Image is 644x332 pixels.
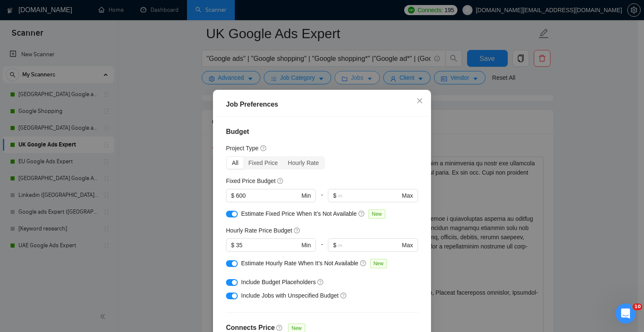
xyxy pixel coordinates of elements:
[283,157,324,169] div: Hourly Rate
[340,292,347,299] span: question-circle
[231,191,234,200] span: $
[241,279,316,285] span: Include Budget Placeholders
[226,226,292,235] h5: Hourly Rate Price Budget
[316,238,328,259] div: -
[236,241,300,250] input: 0
[408,90,431,112] button: Close
[402,241,413,250] span: Max
[226,99,418,110] div: Job Preferences
[369,209,385,219] span: New
[316,189,328,209] div: -
[226,176,275,186] h5: Fixed Price Budget
[615,303,636,324] iframe: Intercom live chat
[301,191,311,200] span: Min
[244,157,283,169] div: Fixed Price
[370,259,387,268] span: New
[276,324,283,331] span: question-circle
[338,241,400,250] input: ∞
[333,191,336,200] span: $
[236,191,300,200] input: 0
[633,303,642,310] span: 10
[317,279,324,285] span: question-circle
[294,227,301,234] span: question-circle
[416,97,423,104] span: close
[338,191,400,200] input: ∞
[260,145,267,152] span: question-circle
[231,241,234,250] span: $
[227,157,244,169] div: All
[333,241,336,250] span: $
[358,210,365,217] span: question-circle
[226,144,259,153] h5: Project Type
[277,178,284,184] span: question-circle
[301,241,311,250] span: Min
[402,191,413,200] span: Max
[360,260,367,267] span: question-circle
[241,260,358,267] span: Estimate Hourly Rate When It’s Not Available
[226,127,418,137] h4: Budget
[241,210,357,217] span: Estimate Fixed Price When It’s Not Available
[241,292,339,299] span: Include Jobs with Unspecified Budget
